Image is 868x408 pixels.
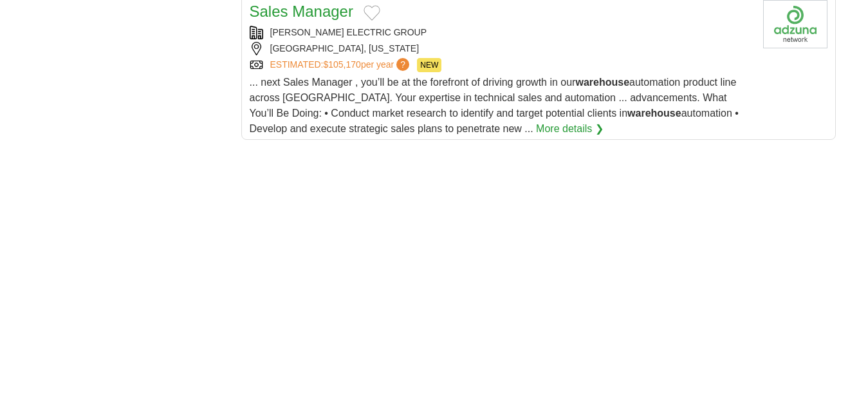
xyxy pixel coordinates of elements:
[575,77,629,88] strong: warehouse
[250,3,353,20] a: Sales Manager
[396,58,409,71] span: ?
[536,121,604,137] a: More details ❯
[364,5,380,21] button: Add to favorite jobs
[323,59,360,70] span: $105,170
[250,77,739,134] span: ... next Sales Manager , you’ll be at the forefront of driving growth in our automation product l...
[250,42,753,55] div: [GEOGRAPHIC_DATA], [US_STATE]
[250,26,753,39] div: [PERSON_NAME] ELECTRIC GROUP
[417,58,441,72] span: NEW
[627,108,681,119] strong: warehouse
[270,58,412,72] a: ESTIMATED:$105,170per year?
